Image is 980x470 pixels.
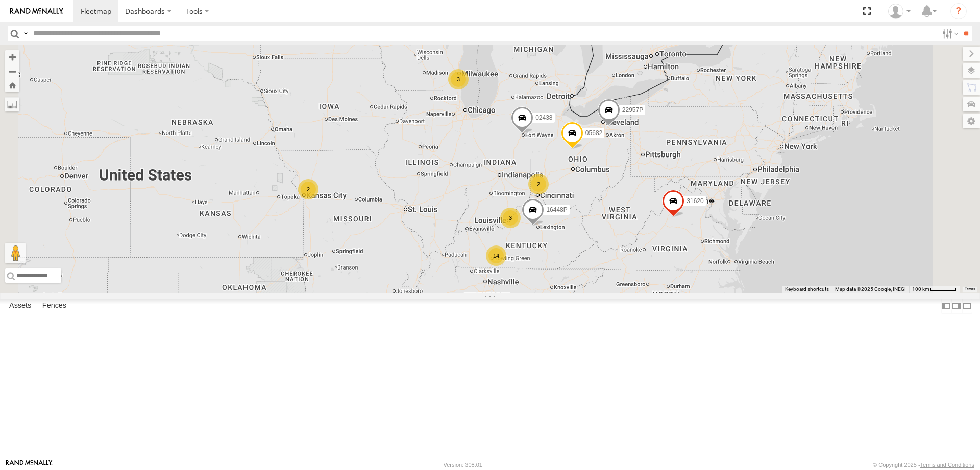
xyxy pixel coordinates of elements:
[909,286,960,293] button: Map Scale: 100 km per 49 pixels
[528,174,549,194] div: 2
[687,197,703,205] span: 31620
[585,129,602,137] span: 05682
[965,287,975,292] a: Terms (opens in new tab)
[941,299,951,314] label: Dock Summary Table to the Left
[6,460,53,470] a: Visit our Website
[10,8,63,15] img: rand-logo.svg
[912,286,929,292] span: 100 km
[622,106,643,114] span: 22957P
[785,286,829,293] button: Keyboard shortcuts
[873,462,974,468] div: © Copyright 2025 -
[920,462,974,468] a: Terms and Conditions
[535,114,552,121] span: 02438
[5,97,19,111] label: Measure
[486,245,506,266] div: 14
[448,69,469,89] div: 3
[4,299,36,313] label: Assets
[951,299,962,314] label: Dock Summary Table to the Right
[962,299,972,314] label: Hide Summary Table
[546,206,567,213] span: 16448P
[963,114,980,128] label: Map Settings
[500,208,521,228] div: 3
[5,64,19,78] button: Zoom out
[5,50,19,64] button: Zoom in
[5,78,19,92] button: Zoom Home
[37,299,71,313] label: Fences
[298,179,318,199] div: 2
[938,26,960,41] label: Search Filter Options
[444,462,482,468] div: Version: 308.01
[885,4,914,19] div: Blake Holley
[950,3,967,19] i: ?
[835,286,906,292] span: Map data ©2025 Google, INEGI
[5,243,26,263] button: Drag Pegman onto the map to open Street View
[21,26,30,41] label: Search Query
